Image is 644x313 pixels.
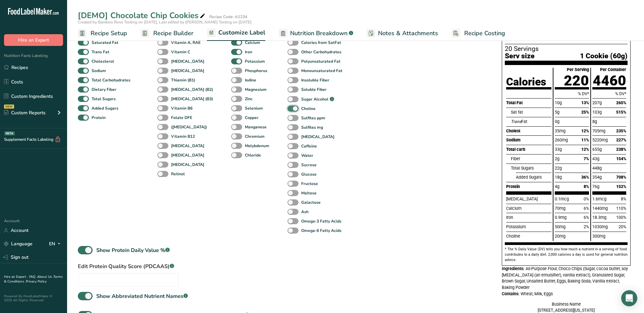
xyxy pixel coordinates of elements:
[245,58,265,64] b: Potassium
[592,184,599,189] span: 76g
[91,29,127,38] span: Recipe Setup
[593,72,626,89] span: 4460
[584,156,589,161] span: 7%
[464,29,505,38] span: Recipe Costing
[218,28,265,37] span: Customize Label
[4,238,33,250] a: Language
[592,224,608,229] span: 1030mg
[505,52,535,59] span: Serv size
[555,206,566,211] span: 70mg
[505,46,628,52] p: 20 Servings
[621,290,637,306] div: Open Intercom Messenger
[92,86,116,92] b: Dietary Fiber
[4,105,14,109] div: NEW
[505,247,628,263] p: * The % Daily Value (DV) tells you how much a nutrient in a serving of food contributes to a dail...
[621,196,626,201] span: 8%
[171,115,192,121] b: Folate DFE
[592,206,608,211] span: 1440mg
[171,96,213,102] b: [MEDICAL_DATA] (B3)
[555,175,562,180] span: 18g
[555,224,566,229] span: 50mg
[92,77,130,83] b: Total Carbohydrates
[616,215,626,220] span: 100%
[555,215,567,220] span: 0.9mg
[4,274,63,284] a: Terms & Conditions .
[29,274,37,279] a: FAQ .
[555,137,568,142] span: 260mg
[301,124,323,130] b: Sulfites mg
[171,77,195,83] b: Thiamin (B1)
[290,29,347,38] span: Nutrition Breakdown
[171,49,190,55] b: Vitamin C
[592,234,605,239] span: 300mg
[37,274,53,279] a: About Us .
[592,110,602,115] span: 103g
[209,14,247,20] div: Recipe Code: A1234
[207,25,265,41] a: Customize Label
[584,196,589,201] span: 0%
[171,162,204,168] b: [MEDICAL_DATA]
[555,156,559,161] span: 2g
[301,77,329,83] b: Insoluble Fiber
[592,137,608,142] span: 5220mg
[555,147,562,152] span: 33g
[511,108,551,117] div: Sat fat
[78,26,127,41] a: Recipe Setup
[78,19,252,25] span: Created by Bamboo Rose Testing on [DATE], Last edited by [PERSON_NAME] Testing on [DATE]
[245,133,265,139] b: Chromium
[502,291,520,296] span: Contains:
[592,119,597,124] span: 8g
[506,194,551,204] div: [MEDICAL_DATA]
[506,232,551,241] div: Choline
[171,68,204,74] b: [MEDICAL_DATA]
[301,218,341,224] b: Omega-3 Fatty Acids
[171,105,193,111] b: Vitamin B6
[581,147,589,152] span: 12%
[301,152,313,159] b: Water
[301,171,317,177] b: Glucose
[506,145,551,154] div: Total carb
[26,279,47,284] a: Privacy Policy
[584,206,589,211] span: 6%
[279,26,353,41] a: Nutrition Breakdown
[581,110,589,115] span: 25%
[245,96,253,102] b: Zinc
[506,213,551,222] div: Iron
[49,240,63,248] div: EN
[141,26,194,41] a: Recipe Builder
[584,184,589,189] span: 8%
[555,100,562,105] span: 10g
[96,246,170,254] div: Show Protein Daily Value %
[506,98,551,108] div: Total Fat
[506,182,551,191] div: Protein
[301,96,328,102] b: Sugar Alcohol
[616,206,626,211] span: 110%
[555,184,559,189] span: 4g
[301,40,341,46] b: Calories from SatFat
[301,162,317,168] b: Sucrose
[301,106,316,112] b: Choline
[245,105,263,111] b: Selenium
[581,137,589,142] span: 11%
[245,40,260,46] b: Calcium
[78,9,207,21] div: [DEMO] Chocolate Chip Cookies
[245,68,267,74] b: Phosphorus
[92,115,106,121] b: Protein
[301,199,321,205] b: Galactose
[600,68,626,72] div: Per Container
[592,128,605,133] span: 705mg
[171,40,201,46] b: Vitamin A, RAE
[92,68,106,74] b: Sodium
[506,126,551,136] div: Cholest
[511,117,551,126] div: Fat
[171,86,213,92] b: [MEDICAL_DATA] (B2)
[616,175,626,180] span: 708%
[592,89,626,99] div: % DV*
[301,228,341,234] b: Omega-6 Fatty Acids
[592,196,606,201] span: 1.6mcg
[301,49,341,55] b: Other Carbohydrates
[301,143,317,149] b: Caffeine
[78,262,178,270] label: Edit Protein Quality Score (PDCAAS)
[153,29,194,38] span: Recipe Builder
[4,274,28,279] a: Hire an Expert .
